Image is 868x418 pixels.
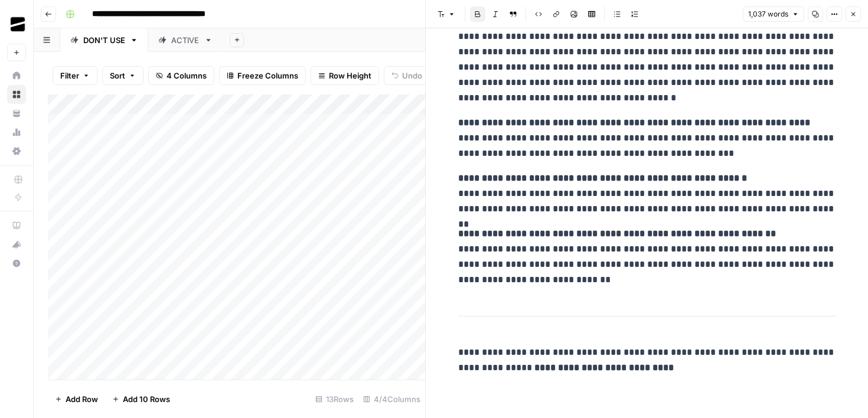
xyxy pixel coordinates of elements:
[7,66,26,85] a: Home
[311,66,379,85] button: Row Height
[311,390,358,409] div: 13 Rows
[7,254,26,273] button: Help + Support
[123,393,170,405] span: Add 10 Rows
[60,70,79,81] span: Filter
[7,104,26,123] a: Your Data
[48,390,105,409] button: Add Row
[83,34,125,46] div: DON'T USE
[7,123,26,142] a: Usage
[7,142,26,161] a: Settings
[237,70,298,81] span: Freeze Columns
[110,70,125,81] span: Sort
[60,28,148,52] a: DON'T USE
[358,390,425,409] div: 4/4 Columns
[148,66,214,85] button: 4 Columns
[384,66,430,85] button: Undo
[7,235,26,254] button: What's new?
[748,9,788,19] span: 1,037 words
[219,66,306,85] button: Freeze Columns
[148,28,223,52] a: ACTIVE
[7,216,26,235] a: AirOps Academy
[743,6,804,22] button: 1,037 words
[7,14,28,35] img: OGM Logo
[7,85,26,104] a: Browse
[53,66,97,85] button: Filter
[171,34,200,46] div: ACTIVE
[66,393,98,405] span: Add Row
[329,70,371,81] span: Row Height
[167,70,207,81] span: 4 Columns
[8,236,25,253] div: What's new?
[7,9,26,39] button: Workspace: OGM
[105,390,177,409] button: Add 10 Rows
[402,70,422,81] span: Undo
[102,66,143,85] button: Sort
